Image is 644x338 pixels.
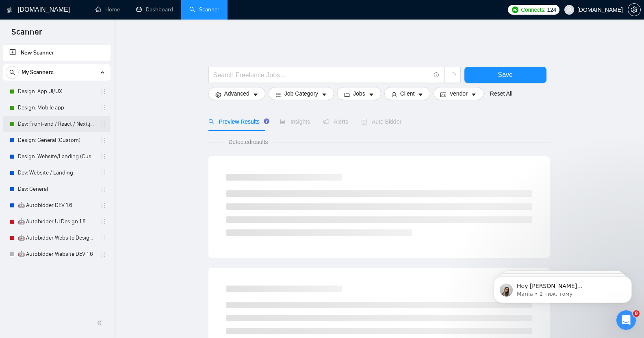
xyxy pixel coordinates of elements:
span: robot [361,119,367,124]
button: settingAdvancedcaret-down [208,87,265,100]
span: caret-down [471,92,477,98]
img: logo [7,4,13,17]
span: Advanced [224,89,249,98]
span: Vendor [449,89,467,98]
span: area-chart [280,119,286,124]
iframe: Intercom notifications повідомлення [481,259,644,316]
span: folder [344,92,350,98]
a: Reset All [490,89,512,98]
span: Job Category [284,89,318,98]
span: Detected results [223,137,273,146]
a: setting [628,7,641,13]
button: userClientcaret-down [384,87,431,100]
input: Search Freelance Jobs... [213,70,430,80]
a: Dev: Website / Landing [18,165,95,181]
span: Auto Bidder [361,118,401,125]
li: My Scanners [3,64,111,262]
span: holder [100,251,106,257]
span: user [391,92,397,98]
span: setting [215,92,221,98]
span: holder [100,235,106,241]
span: holder [100,88,106,95]
button: setting [628,3,641,16]
span: user [566,7,572,13]
span: search [6,70,18,75]
a: 🤖 Autobidder Website Design 1.8 [18,230,95,246]
span: 124 [547,5,556,14]
span: holder [100,153,106,160]
span: idcard [440,92,446,98]
div: Tooltip anchor [263,118,270,125]
a: 🤖 Autobidder UI Design 1.8 [18,214,95,230]
span: holder [100,218,106,225]
a: 🤖 Autobidder Website DEV 1.6 [18,246,95,262]
iframe: Intercom live chat [616,310,636,330]
a: Design: App UI/UX [18,83,95,100]
span: caret-down [321,92,327,98]
span: holder [100,121,106,127]
span: 8 [633,310,640,317]
span: info-circle [434,72,439,78]
li: New Scanner [3,45,111,61]
span: search [208,119,214,124]
span: caret-down [253,92,258,98]
button: barsJob Categorycaret-down [269,87,334,100]
a: New Scanner [9,45,104,61]
span: Client [400,89,415,98]
span: bars [275,92,281,98]
a: 🤖 Autobidder DEV 1.6 [18,197,95,214]
span: holder [100,202,106,209]
span: caret-down [369,92,374,98]
button: idcardVendorcaret-down [434,87,483,100]
a: dashboardDashboard [136,6,173,13]
span: Save [498,70,512,80]
a: Design: Mobile app [18,100,95,116]
button: folderJobscaret-down [337,87,381,100]
a: Design: Website/Landing (Custom) [18,148,95,165]
a: Dev: General [18,181,95,197]
span: holder [100,105,106,111]
span: holder [100,170,106,176]
span: Alerts [323,118,348,125]
span: My Scanners [22,64,54,81]
span: Preview Results [208,118,267,125]
span: caret-down [418,92,423,98]
a: searchScanner [189,6,219,13]
span: double-left [97,319,105,327]
button: search [6,66,19,79]
a: Dev: Front-end / React / Next.js / WebGL / GSAP [18,116,95,132]
span: holder [100,186,106,192]
span: Connects: [521,5,545,14]
img: upwork-logo.png [512,7,518,13]
span: notification [323,119,329,124]
a: Design: General (Custom) [18,132,95,148]
a: homeHome [95,6,120,13]
span: setting [628,7,640,13]
span: Insights [280,118,310,125]
span: Jobs [353,89,365,98]
span: holder [100,137,106,144]
span: loading [449,72,456,80]
button: Save [464,67,546,83]
span: Scanner [5,26,48,43]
